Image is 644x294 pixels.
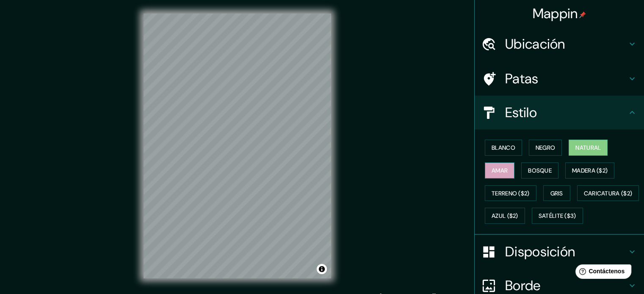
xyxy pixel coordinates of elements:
font: Madera ($2) [572,167,608,174]
div: Estilo [475,96,644,129]
font: Azul ($2) [492,212,518,220]
font: Disposición [505,243,575,261]
font: Bosque [528,167,552,174]
font: Caricatura ($2) [584,190,633,197]
font: Natural [575,144,601,151]
div: Patas [475,62,644,96]
button: Azul ($2) [485,208,525,224]
canvas: Mapa [144,14,331,278]
button: Blanco [485,140,522,156]
button: Natural [569,140,608,156]
font: Satélite ($3) [539,212,576,220]
button: Terreno ($2) [485,185,536,201]
button: Satélite ($3) [532,208,583,224]
font: Amar [492,167,508,174]
button: Caricatura ($2) [577,185,639,201]
button: Amar [485,162,514,179]
div: Disposición [475,235,644,269]
iframe: Lanzador de widgets de ayuda [569,261,635,285]
font: Ubicación [505,35,565,53]
img: pin-icon.png [579,11,586,18]
button: Madera ($2) [565,162,614,179]
font: Patas [505,70,539,88]
font: Negro [536,144,556,151]
button: Gris [543,185,570,201]
font: Estilo [505,104,537,121]
font: Blanco [492,144,515,151]
button: Negro [529,140,562,156]
font: Gris [550,190,563,197]
button: Activar o desactivar atribución [317,264,327,274]
button: Bosque [521,162,558,179]
font: Mappin [533,5,578,22]
div: Ubicación [475,27,644,61]
font: Terreno ($2) [492,190,530,197]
